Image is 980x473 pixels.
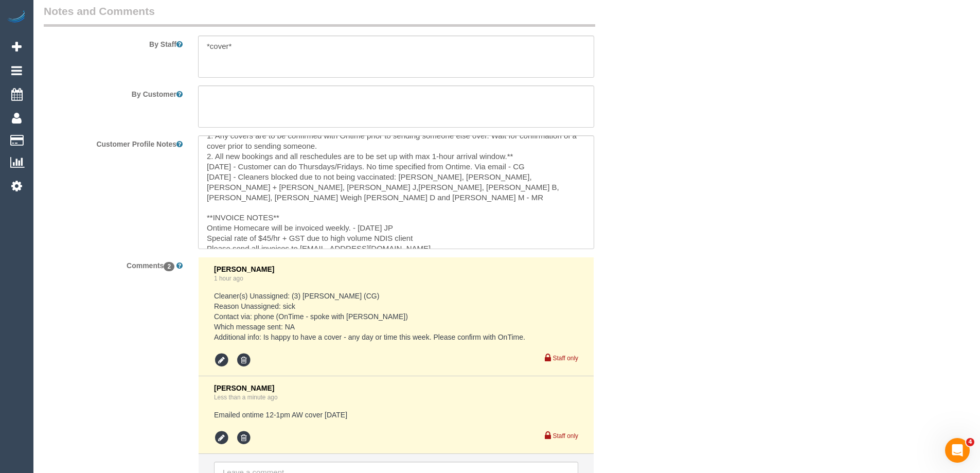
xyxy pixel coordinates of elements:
[214,265,274,273] span: [PERSON_NAME]
[36,36,190,49] label: By Staff
[214,410,578,420] pre: Emailed ontime 12-1pm AW cover [DATE]
[36,135,190,149] label: Customer Profile Notes
[214,384,274,392] span: [PERSON_NAME]
[214,275,243,282] a: 1 hour ago
[945,438,970,463] iframe: Intercom live chat
[553,432,578,440] small: Staff only
[36,85,190,99] label: By Customer
[553,355,578,362] small: Staff only
[6,10,27,25] img: Automaid Logo
[214,291,578,342] pre: Cleaner(s) Unassigned: (3) [PERSON_NAME] (CG) Reason Unassigned: sick Contact via: phone (OnTime ...
[164,262,174,271] span: 2
[214,394,278,401] a: Less than a minute ago
[966,438,974,446] span: 4
[36,257,190,271] label: Comments
[44,4,595,27] legend: Notes and Comments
